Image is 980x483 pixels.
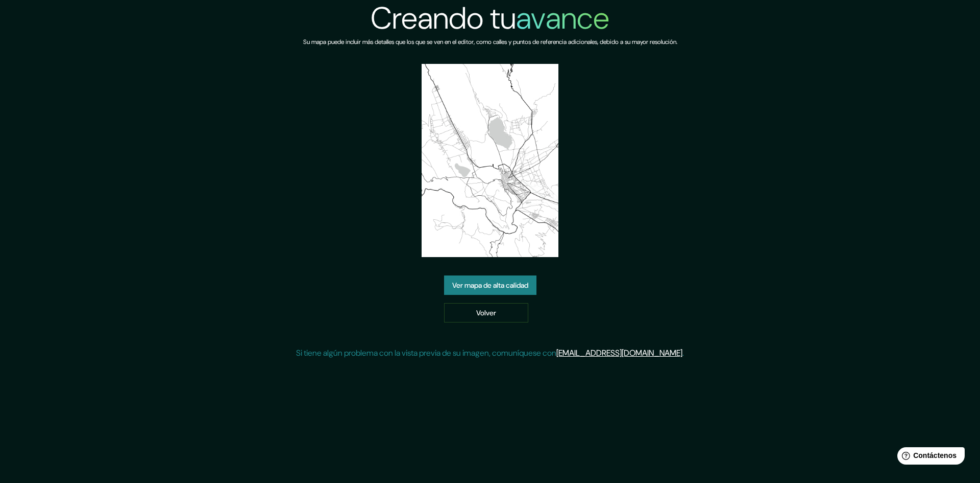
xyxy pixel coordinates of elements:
[303,38,677,46] font: Su mapa puede incluir más detalles que los que se ven en el editor, como calles y puntos de refer...
[889,443,969,472] iframe: Lanzador de widgets de ayuda
[444,303,528,323] a: Volver
[444,275,536,295] a: Ver mapa de alta calidad
[682,348,684,358] font: .
[452,281,528,290] font: Ver mapa de alta calidad
[476,308,496,317] font: Volver
[422,64,558,257] img: vista previa del mapa creado
[296,348,556,358] font: Si tiene algún problema con la vista previa de su imagen, comuníquese con
[556,348,682,358] a: [EMAIL_ADDRESS][DOMAIN_NAME]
